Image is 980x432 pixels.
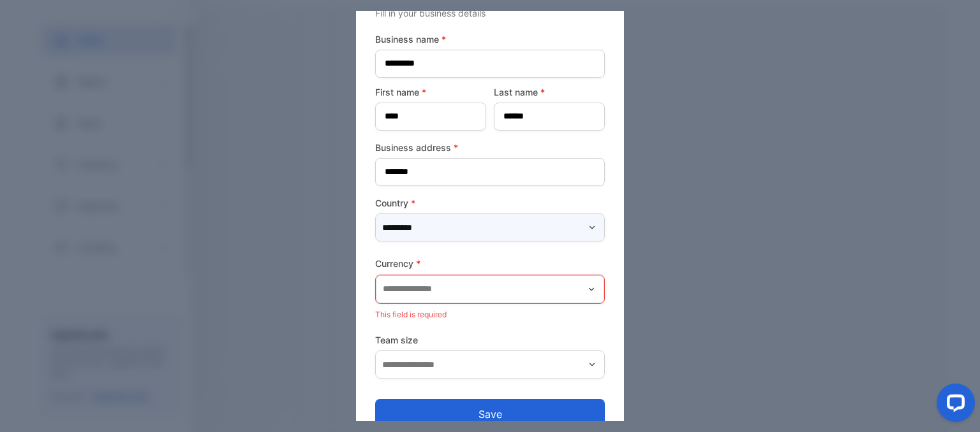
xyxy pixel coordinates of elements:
[375,32,605,46] label: Business name
[926,378,980,432] iframe: LiveChat chat widget
[375,141,605,154] label: Business address
[375,257,605,270] label: Currency
[375,196,605,210] label: Country
[375,333,605,347] label: Team size
[375,6,605,20] p: Fill in your business details
[375,399,605,429] button: Save
[375,306,605,323] p: This field is required
[375,85,486,99] label: First name
[494,85,605,99] label: Last name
